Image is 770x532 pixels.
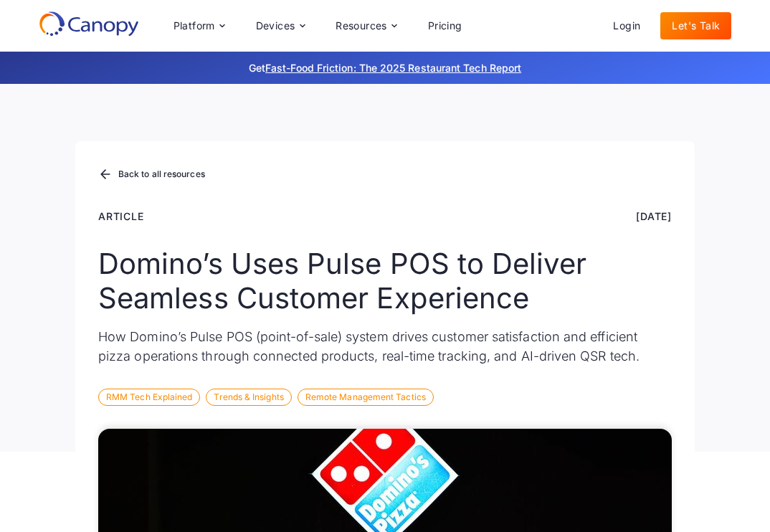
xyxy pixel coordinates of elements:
[118,170,205,179] div: Back to all resources
[265,62,521,74] a: Fast-Food Friction: The 2025 Restaurant Tech Report
[98,327,672,366] p: How Domino’s Pulse POS (point-of-sale) system drives customer satisfaction and efficient pizza op...
[98,166,205,184] a: Back to all resources
[660,12,731,39] a: Let's Talk
[298,389,434,406] div: Remote Management Tactics
[602,12,652,39] a: Login
[256,21,295,31] div: Devices
[34,60,736,75] p: Get
[206,389,291,406] div: Trends & Insights
[336,21,387,31] div: Resources
[98,247,672,315] h1: Domino’s Uses Pulse POS to Deliver Seamless Customer Experience
[98,209,144,224] div: Article
[98,389,200,406] div: RMM Tech Explained
[174,21,215,31] div: Platform
[417,12,474,39] a: Pricing
[636,209,672,224] div: [DATE]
